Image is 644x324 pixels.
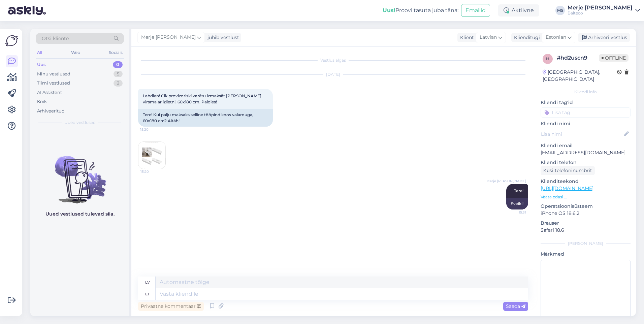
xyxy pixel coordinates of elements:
[541,107,631,118] input: Lisa tag
[138,57,528,63] div: Vestlus algas
[457,34,474,41] div: Klient
[36,48,43,57] div: All
[599,54,629,62] span: Offline
[145,277,150,288] div: lv
[37,71,70,77] div: Minu vestlused
[138,302,204,311] div: Privaatne kommentaar
[143,93,262,104] span: Labdien! Cik provizoriski varētu izmaksāt [PERSON_NAME] virsma ar izlietni, 60x180 cm. Paldies!
[541,178,631,185] p: Klienditeekond
[541,227,631,234] p: Safari 18.6
[37,108,65,115] div: Arhiveeritud
[541,130,623,138] input: Lisa nimi
[140,127,165,132] span: 15:20
[578,33,630,42] div: Arhiveeri vestlus
[543,69,617,83] div: [GEOGRAPHIC_DATA], [GEOGRAPHIC_DATA]
[383,6,458,14] div: Proovi tasuta juba täna:
[138,142,165,169] img: Attachment
[30,144,129,204] img: No chats
[557,54,599,62] div: # hd2uscn9
[138,109,273,127] div: Tere! Kui palju maksaks selline tööpind koos valamuga, 60x180 cm? Aitäh!
[498,4,539,17] div: Aktiivne
[541,220,631,227] p: Brauser
[541,210,631,217] p: iPhone OS 18.6.2
[145,288,150,300] div: et
[506,198,528,209] div: Sveiki!
[541,203,631,210] p: Operatsioonisüsteem
[541,149,631,156] p: [EMAIL_ADDRESS][DOMAIN_NAME]
[107,48,124,57] div: Socials
[514,188,523,193] span: Tere!
[511,34,540,41] div: Klienditugi
[70,48,82,57] div: Web
[480,34,497,41] span: Latvian
[64,120,96,126] span: Uued vestlused
[114,71,123,77] div: 5
[541,185,593,191] a: [URL][DOMAIN_NAME]
[541,159,631,166] p: Kliendi telefon
[486,179,526,184] span: Merje [PERSON_NAME]
[141,34,196,41] span: Merje [PERSON_NAME]
[555,6,565,15] div: MS
[501,210,526,215] span: 15:31
[5,34,18,47] img: Askly Logo
[113,61,123,68] div: 0
[140,169,166,174] span: 15:20
[45,210,115,218] p: Uued vestlused tulevad siia.
[37,61,46,68] div: Uus
[461,4,490,17] button: Emailid
[42,35,69,42] span: Otsi kliente
[506,303,525,309] span: Saada
[541,99,631,106] p: Kliendi tag'id
[37,98,47,105] div: Kõik
[37,80,70,87] div: Tiimi vestlused
[541,120,631,127] p: Kliendi nimi
[546,34,566,41] span: Estonian
[541,194,631,200] p: Vaata edasi ...
[37,89,62,96] div: AI Assistent
[114,80,123,87] div: 2
[138,71,528,77] div: [DATE]
[541,166,595,175] div: Küsi telefoninumbrit
[383,7,395,13] b: Uus!
[205,34,239,41] div: juhib vestlust
[541,142,631,149] p: Kliendi email
[568,5,640,16] a: Merje [PERSON_NAME]Balteco
[546,56,549,61] span: h
[541,89,631,95] div: Kliendi info
[568,10,633,16] div: Balteco
[541,251,631,258] p: Märkmed
[568,5,633,10] div: Merje [PERSON_NAME]
[541,240,631,247] div: [PERSON_NAME]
